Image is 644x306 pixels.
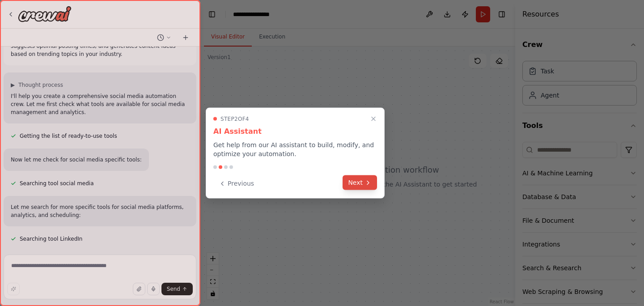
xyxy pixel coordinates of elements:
span: Step 2 of 4 [220,115,249,123]
p: Get help from our AI assistant to build, modify, and optimize your automation. [213,140,377,158]
button: Next [343,175,377,190]
button: Hide left sidebar [206,8,218,21]
h3: AI Assistant [213,126,377,137]
button: Previous [213,176,259,191]
button: Close walkthrough [368,114,379,124]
